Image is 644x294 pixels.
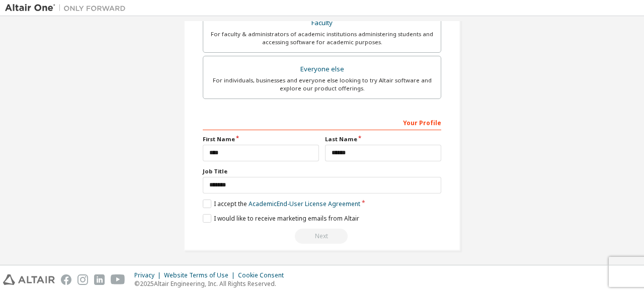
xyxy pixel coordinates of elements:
label: I accept the [203,200,360,208]
div: Everyone else [209,62,435,76]
div: Faculty [209,16,435,30]
img: instagram.svg [77,274,88,285]
div: For faculty & administrators of academic institutions administering students and accessing softwa... [209,30,435,46]
img: Altair One [5,3,131,13]
p: © 2025 Altair Engineering, Inc. All Rights Reserved. [134,279,290,288]
a: Academic End-User License Agreement [249,200,360,208]
img: altair_logo.svg [3,274,55,285]
div: Read and acccept EULA to continue [203,229,441,244]
div: Your Profile [203,114,441,130]
img: facebook.svg [61,274,71,285]
label: First Name [203,135,319,143]
label: Job Title [203,167,441,175]
div: Privacy [134,271,164,279]
img: youtube.svg [111,274,125,285]
div: Website Terms of Use [164,271,238,279]
div: For individuals, businesses and everyone else looking to try Altair software and explore our prod... [209,76,435,92]
img: linkedin.svg [94,274,105,285]
label: I would like to receive marketing emails from Altair [203,214,359,223]
div: Cookie Consent [238,271,290,279]
label: Last Name [325,135,441,143]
